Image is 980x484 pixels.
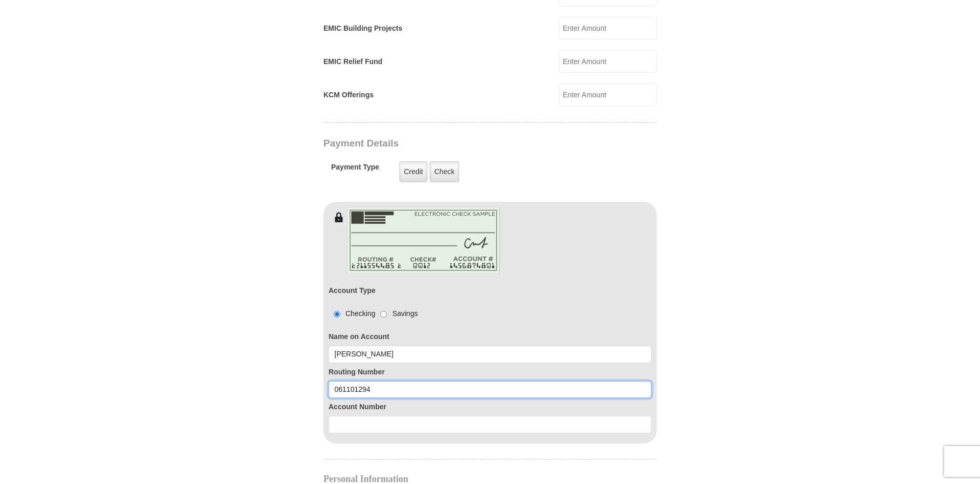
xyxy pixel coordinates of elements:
input: Enter Amount [559,17,657,39]
label: Routing Number [329,367,651,377]
h3: Payment Details [323,138,585,150]
div: Checking Savings [329,308,418,319]
label: Account Type [329,285,376,296]
h5: Payment Type [331,163,379,177]
img: check-en.png [346,207,500,274]
label: Check [430,161,459,182]
label: EMIC Building Projects [323,23,402,34]
input: Enter Amount [559,83,657,106]
label: Name on Account [329,331,651,342]
input: Enter Amount [559,50,657,73]
h4: Personal Information [323,475,657,483]
label: KCM Offerings [323,90,374,100]
label: Credit [399,161,427,182]
label: EMIC Relief Fund [323,56,382,67]
label: Account Number [329,402,651,412]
